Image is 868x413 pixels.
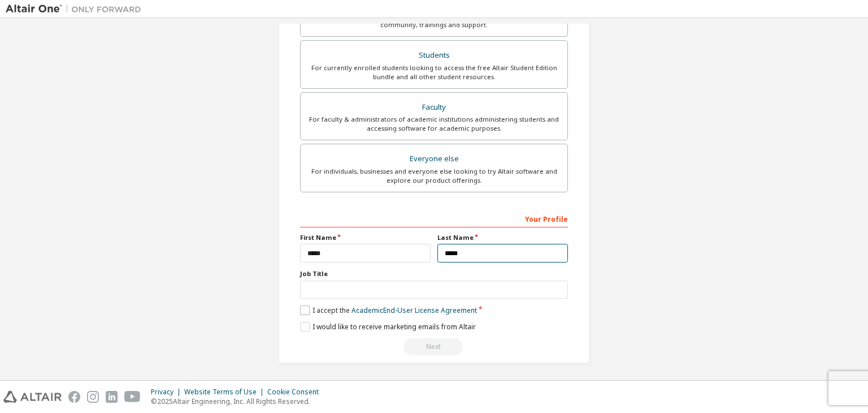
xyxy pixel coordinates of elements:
div: Everyone else [307,151,561,167]
img: Altair One [6,3,147,15]
p: © 2025 Altair Engineering, Inc. All Rights Reserved. [151,397,325,406]
a: Academic End-User License Agreement [351,306,477,315]
div: Your Profile [300,209,568,227]
div: For individuals, businesses and everyone else looking to try Altair software and explore our prod... [307,167,561,185]
div: Cookie Consent [267,388,325,397]
img: instagram.svg [87,391,99,403]
label: I would like to receive marketing emails from Altair [300,322,476,332]
div: Privacy [151,388,184,397]
img: altair_logo.svg [3,391,62,403]
div: Website Terms of Use [184,388,267,397]
label: Job Title [300,269,568,278]
label: Last Name [437,233,568,242]
div: For faculty & administrators of academic institutions administering students and accessing softwa... [307,115,561,133]
div: Faculty [307,100,561,115]
div: Students [307,48,561,63]
div: For currently enrolled students looking to access the free Altair Student Edition bundle and all ... [307,63,561,81]
img: linkedin.svg [106,391,118,403]
img: facebook.svg [68,391,80,403]
div: Read and acccept EULA to continue [300,338,568,355]
label: I accept the [300,306,477,315]
img: youtube.svg [124,391,141,403]
label: First Name [300,233,431,242]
